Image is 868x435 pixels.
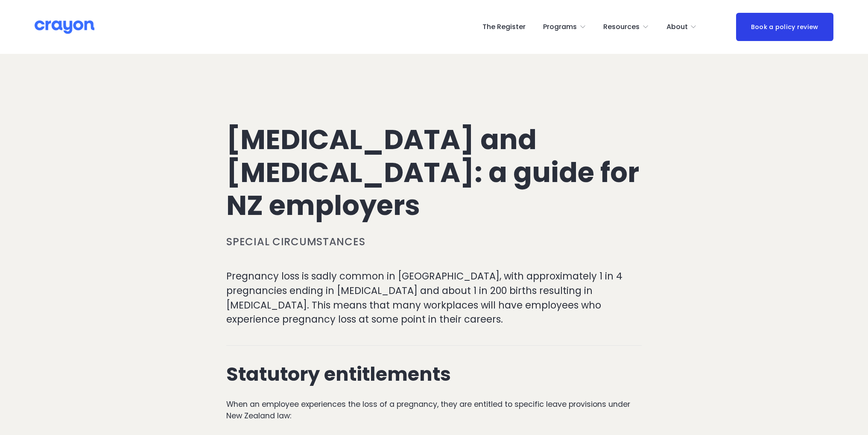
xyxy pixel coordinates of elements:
h1: [MEDICAL_DATA] and [MEDICAL_DATA]: a guide for NZ employers [226,123,642,222]
a: folder dropdown [543,20,586,34]
img: Crayon [35,20,94,35]
a: folder dropdown [666,20,697,34]
a: Special circumstances [226,235,365,249]
span: Resources [603,21,640,33]
span: About [666,21,688,33]
a: The Register [482,20,526,34]
strong: Statutory entitlements [226,361,451,388]
p: When an employee experiences the loss of a pregnancy, they are entitled to specific leave provisi... [226,399,642,421]
p: Pregnancy loss is sadly common in [GEOGRAPHIC_DATA], with approximately 1 in 4 pregnancies ending... [226,269,642,326]
a: folder dropdown [603,20,649,34]
a: Book a policy review [736,13,833,41]
span: Programs [543,21,577,33]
